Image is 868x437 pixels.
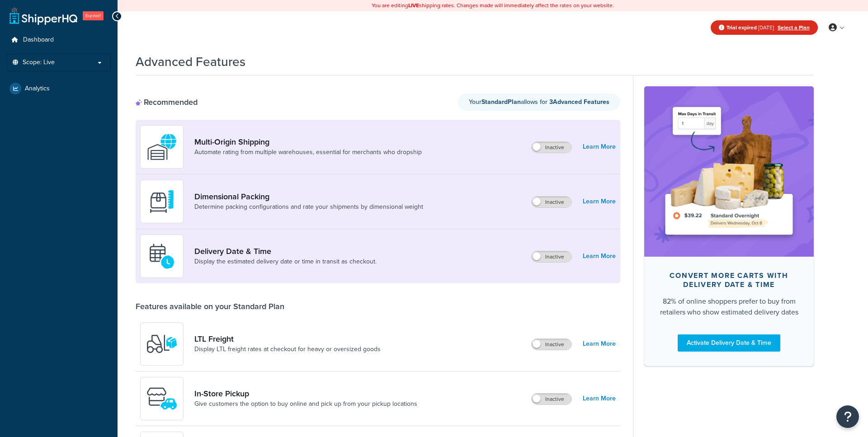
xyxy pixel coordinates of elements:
span: [DATE] [726,23,774,32]
a: Give customers the option to buy online and pick up from your pickup locations [194,399,417,409]
img: gfkeb5ejjkALwAAAABJRU5ErkJggg== [146,240,178,272]
span: Expired! [83,11,104,20]
strong: Standard Plan [481,97,521,107]
a: Learn More [583,338,616,350]
div: Convert more carts with delivery date & time [659,271,799,289]
label: Inactive [532,197,571,207]
a: Dashboard [7,32,111,48]
img: WatD5o0RtDAAAAAElFTkSuQmCC [146,131,178,163]
a: In-Store Pickup [194,389,417,399]
strong: Trial expired [726,23,757,32]
div: Features available on your Standard Plan [136,301,284,311]
a: Analytics [7,80,111,97]
div: Recommended [136,97,198,107]
img: y79ZsPf0fXUFUhFXDzUgf+ktZg5F2+ohG75+v3d2s1D9TjoU8PiyCIluIjV41seZevKCRuEjTPPOKHJsQcmKCXGdfprl3L4q7... [146,328,178,360]
label: Inactive [532,394,571,404]
a: Display the estimated delivery date or time in transit as checkout. [194,257,377,266]
a: Dimensional Packing [194,192,423,202]
img: feature-image-ddt-36eae7f7280da8017bfb280eaccd9c446f90b1fe08728e4019434db127062ab4.png [658,100,800,243]
b: LIVE [408,1,419,9]
div: 82% of online shoppers prefer to buy from retailers who show estimated delivery dates [659,296,799,318]
span: Dashboard [23,36,54,44]
a: Determine packing configurations and rate your shipments by dimensional weight [194,202,423,211]
span: Analytics [25,85,50,93]
span: Your allows for [469,97,549,107]
strong: 3 Advanced Feature s [549,97,609,107]
a: Learn More [583,392,616,405]
a: LTL Freight [194,334,381,344]
label: Inactive [532,339,571,350]
label: Inactive [532,142,571,153]
img: wfgcfpwTIucLEAAAAASUVORK5CYII= [146,383,178,414]
a: Learn More [583,250,616,263]
a: Display LTL freight rates at checkout for heavy or oversized goods [194,345,381,354]
a: Learn More [583,195,616,208]
a: Learn More [583,141,616,153]
button: Open Resource Center [836,405,859,428]
a: Activate Delivery Date & Time [678,334,780,352]
label: Inactive [532,251,571,262]
a: Delivery Date & Time [194,246,377,256]
a: Multi-Origin Shipping [194,137,422,147]
a: Automate rating from multiple warehouses, essential for merchants who dropship [194,148,422,157]
span: Scope: Live [23,59,55,66]
img: DTVBYsAAAAAASUVORK5CYII= [146,186,178,217]
a: Select a Plan [778,23,810,32]
h1: Advanced Features [136,53,245,70]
